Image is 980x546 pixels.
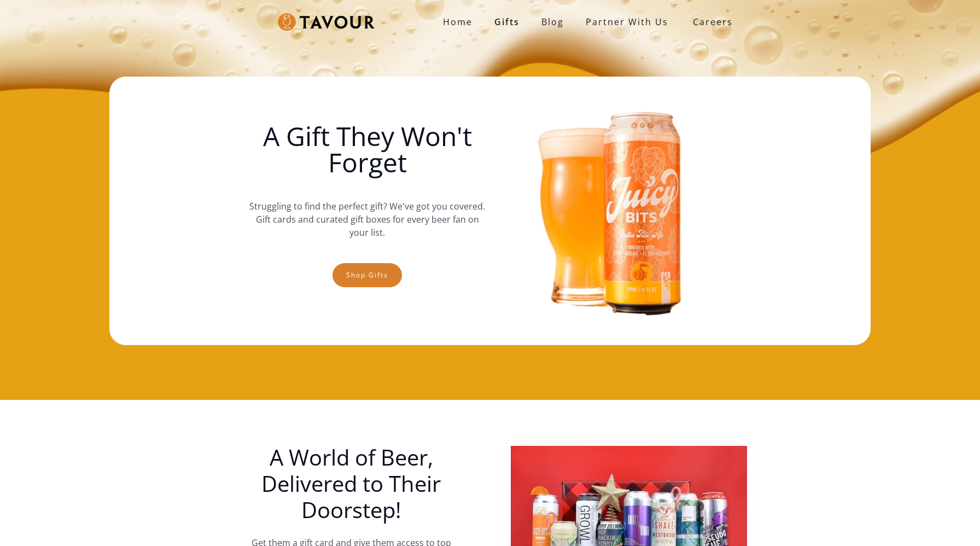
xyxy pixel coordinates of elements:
[693,11,733,33] strong: Careers
[575,11,679,33] a: partner with us
[432,11,483,33] a: Home
[249,189,486,250] p: Struggling to find the perfect gift? We've got you covered. Gift cards and curated gift boxes for...
[233,444,469,523] h1: A World of Beer, Delivered to Their Doorstep!
[679,7,741,37] a: Careers
[443,16,472,28] strong: Home
[249,123,486,176] h1: A Gift They Won't Forget
[530,11,575,33] a: Blog
[332,263,402,287] a: Shop gifts
[483,11,530,33] a: Gifts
